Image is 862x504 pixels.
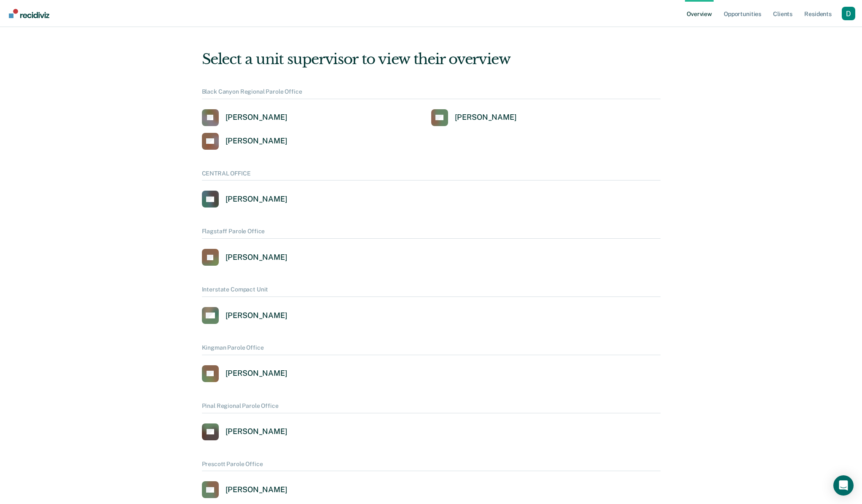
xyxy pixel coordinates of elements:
[202,51,661,68] div: Select a unit supervisor to view their overview
[202,423,287,440] a: [PERSON_NAME]
[431,109,517,126] a: [PERSON_NAME]
[202,191,287,208] a: [PERSON_NAME]
[226,136,287,146] div: [PERSON_NAME]
[9,9,49,18] img: Recidiviz
[226,113,287,122] div: [PERSON_NAME]
[226,194,287,204] div: [PERSON_NAME]
[202,481,287,498] a: [PERSON_NAME]
[226,311,287,321] div: [PERSON_NAME]
[833,475,854,496] div: Open Intercom Messenger
[202,109,287,126] a: [PERSON_NAME]
[226,485,287,495] div: [PERSON_NAME]
[202,249,287,266] a: [PERSON_NAME]
[202,365,287,382] a: [PERSON_NAME]
[202,461,661,472] div: Prescott Parole Office
[226,427,287,437] div: [PERSON_NAME]
[202,307,287,324] a: [PERSON_NAME]
[202,402,661,413] div: Pinal Regional Parole Office
[202,228,661,239] div: Flagstaff Parole Office
[202,286,661,297] div: Interstate Compact Unit
[842,7,855,20] button: Profile dropdown button
[202,88,661,99] div: Black Canyon Regional Parole Office
[226,369,287,378] div: [PERSON_NAME]
[226,253,287,262] div: [PERSON_NAME]
[202,170,661,181] div: CENTRAL OFFICE
[202,133,287,150] a: [PERSON_NAME]
[202,344,661,355] div: Kingman Parole Office
[455,113,517,122] div: [PERSON_NAME]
